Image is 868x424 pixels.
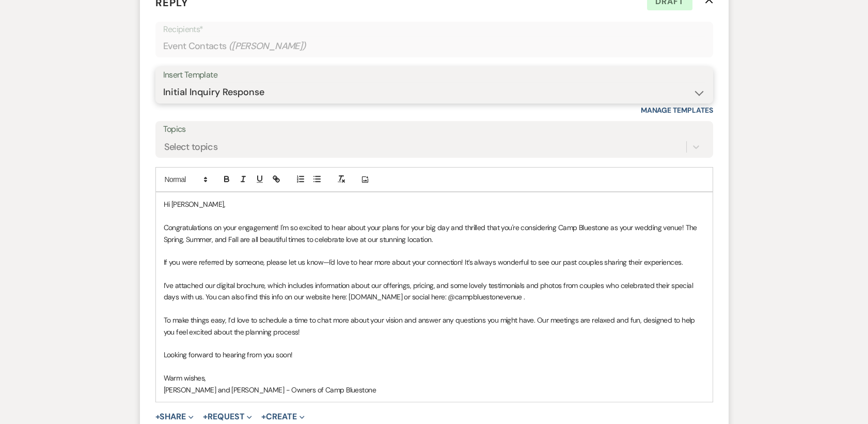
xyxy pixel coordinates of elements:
span: + [155,413,160,421]
p: If you were referred by someone, please let us know—I'd love to hear more about your connection! ... [164,256,705,268]
p: Recipients* [163,23,705,36]
a: Manage Templates [641,105,713,115]
p: Looking forward to hearing from you soon! [164,349,705,360]
p: To make things easy, I’d love to schedule a time to chat more about your vision and answer any qu... [164,314,705,338]
p: I’ve attached our digital brochure, which includes information about our offerings, pricing, and ... [164,280,705,303]
label: Topics [163,122,705,137]
p: Congratulations on your engagement! I'm so excited to hear about your plans for your big day and ... [164,222,705,245]
span: + [203,413,208,421]
div: Select topics [164,140,218,154]
button: Request [203,413,252,421]
p: Hi [PERSON_NAME], [164,199,705,210]
span: + [261,413,266,421]
div: Insert Template [163,68,705,83]
span: ( [PERSON_NAME] ) [229,39,306,53]
p: Warm wishes, [164,372,705,384]
p: [PERSON_NAME] and [PERSON_NAME] - Owners of Camp Bluestone [164,384,705,396]
button: Create [261,413,304,421]
div: Event Contacts [163,36,705,56]
button: Share [155,413,194,421]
